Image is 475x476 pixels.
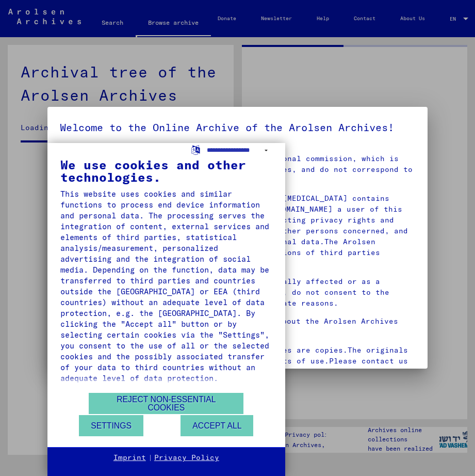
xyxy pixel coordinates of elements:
div: We use cookies and other technologies. [60,158,272,183]
button: Accept all [181,415,253,436]
a: Imprint [113,453,146,463]
div: This website uses cookies and similar functions to process end device information and personal da... [60,188,272,384]
button: Settings [79,415,143,436]
button: Reject non-essential cookies [89,393,243,414]
a: Privacy Policy [154,453,219,463]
